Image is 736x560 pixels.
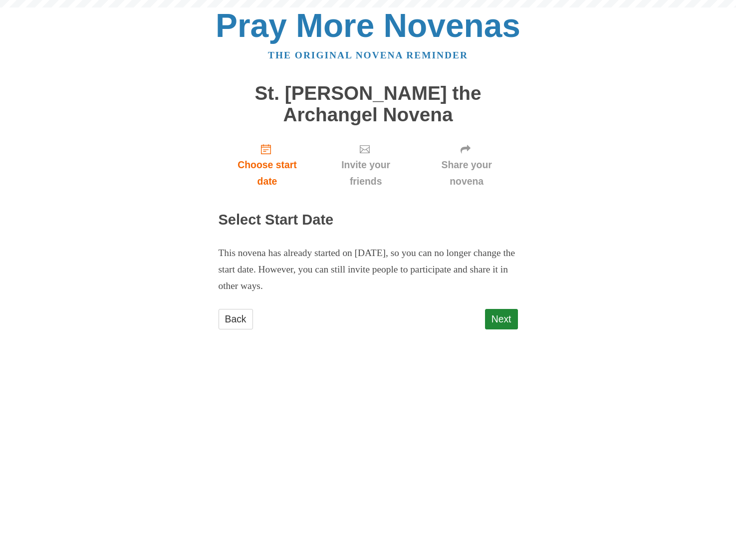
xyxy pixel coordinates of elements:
a: Pray More Novenas [216,7,520,44]
h1: St. [PERSON_NAME] the Archangel Novena [219,83,518,125]
a: The original novena reminder [268,50,468,60]
span: Invite your friends [326,157,405,190]
a: Back [219,309,253,329]
h2: Select Start Date [219,212,518,228]
a: Share your novena [416,135,518,195]
a: Invite your friends [316,135,415,195]
p: This novena has already started on [DATE], so you can no longer change the start date. However, y... [219,245,518,294]
a: Next [485,309,518,329]
span: Choose start date [229,157,306,190]
span: Share your novena [426,157,508,190]
a: Choose start date [219,135,316,195]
